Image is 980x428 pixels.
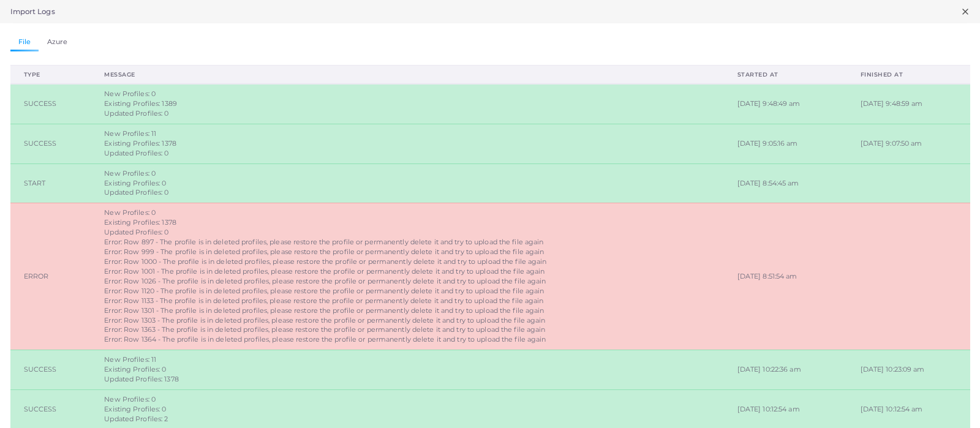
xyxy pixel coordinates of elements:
[724,124,847,164] td: [DATE] 9:05:16 am
[10,124,91,164] td: SUCCESS
[10,84,91,124] td: SUCCESS
[104,247,544,256] span: Error: Row 999 - The profile is in deleted profiles, please restore the profile or permanently de...
[104,109,168,118] span: Updated Profiles: 0
[104,129,156,138] span: New Profiles: 11
[104,395,156,404] span: New Profiles: 0
[104,179,166,187] span: Existing Profiles: 0
[10,203,91,350] td: ERROR
[104,99,177,108] span: Existing Profiles: 1389
[104,335,546,344] span: Error: Row 1364 - The profile is in deleted profiles, please restore the profile or permanently d...
[24,70,78,79] div: Type
[737,70,834,79] div: Started at
[724,203,847,350] td: [DATE] 8:51:54 am
[104,208,156,217] span: New Profiles: 0
[104,89,156,98] span: New Profiles: 0
[104,375,178,383] span: Updated Profiles: 1378
[104,169,156,178] span: New Profiles: 0
[847,84,970,124] td: [DATE] 9:48:59 am
[104,316,545,325] span: Error: Row 1303 - The profile is in deleted profiles, please restore the profile or permanently d...
[104,277,546,285] span: Error: Row 1026 - The profile is in deleted profiles, please restore the profile or permanently d...
[847,350,970,390] td: [DATE] 10:23:09 am
[10,7,55,16] h5: Import Logs
[104,238,543,246] span: Error: Row 897 - The profile is in deleted profiles, please restore the profile or permanently de...
[104,228,168,236] span: Updated Profiles: 0
[861,70,957,79] div: Finished at
[104,405,166,413] span: Existing Profiles: 0
[104,306,544,315] span: Error: Row 1301 - The profile is in deleted profiles, please restore the profile or permanently d...
[10,34,39,51] a: File
[39,34,75,51] a: Azure
[104,267,545,276] span: Error: Row 1001 - The profile is in deleted profiles, please restore the profile or permanently d...
[724,84,847,124] td: [DATE] 9:48:49 am
[104,257,546,266] span: Error: Row 1000 - The profile is in deleted profiles, please restore the profile or permanently d...
[104,415,168,423] span: Updated Profiles: 2
[104,70,710,79] div: Message
[104,139,176,148] span: Existing Profiles: 1378
[104,296,543,305] span: Error: Row 1133 - The profile is in deleted profiles, please restore the profile or permanently d...
[847,124,970,164] td: [DATE] 9:07:50 am
[10,163,91,203] td: START
[724,163,847,203] td: [DATE] 8:54:45 am
[104,287,544,295] span: Error: Row 1120 - The profile is in deleted profiles, please restore the profile or permanently d...
[10,350,91,390] td: SUCCESS
[724,350,847,390] td: [DATE] 10:22:36 am
[104,365,166,374] span: Existing Profiles: 0
[104,355,156,364] span: New Profiles: 11
[104,188,168,197] span: Updated Profiles: 0
[104,218,176,227] span: Existing Profiles: 1378
[104,149,168,157] span: Updated Profiles: 0
[104,325,545,334] span: Error: Row 1363 - The profile is in deleted profiles, please restore the profile or permanently d...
